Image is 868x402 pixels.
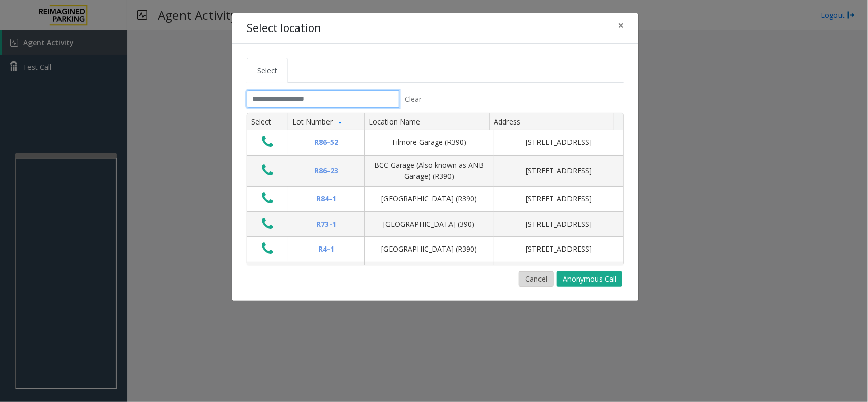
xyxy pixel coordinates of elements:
[371,160,488,182] div: BCC Garage (Also known as ANB Garage) (R390)
[399,90,428,108] button: Clear
[369,117,420,127] span: Location Name
[557,271,622,287] button: Anonymous Call
[371,137,488,148] div: Filmore Garage (R390)
[247,58,624,83] ul: Tabs
[294,219,358,230] div: R73-1
[611,13,631,38] button: Close
[371,193,488,204] div: [GEOGRAPHIC_DATA] (R390)
[247,113,623,265] div: Data table
[371,243,488,255] div: [GEOGRAPHIC_DATA] (R390)
[618,18,624,33] span: ×
[500,165,617,176] div: [STREET_ADDRESS]
[371,219,488,230] div: [GEOGRAPHIC_DATA] (390)
[294,243,358,255] div: R4-1
[294,193,358,204] div: R84-1
[257,66,277,75] span: Select
[247,113,288,131] th: Select
[500,193,617,204] div: [STREET_ADDRESS]
[294,165,358,176] div: R86-23
[247,20,321,37] h4: Select location
[500,243,617,255] div: [STREET_ADDRESS]
[294,137,358,148] div: R86-52
[500,219,617,230] div: [STREET_ADDRESS]
[494,117,520,127] span: Address
[519,271,554,287] button: Cancel
[336,117,344,126] span: Sortable
[292,117,333,127] span: Lot Number
[500,137,617,148] div: [STREET_ADDRESS]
